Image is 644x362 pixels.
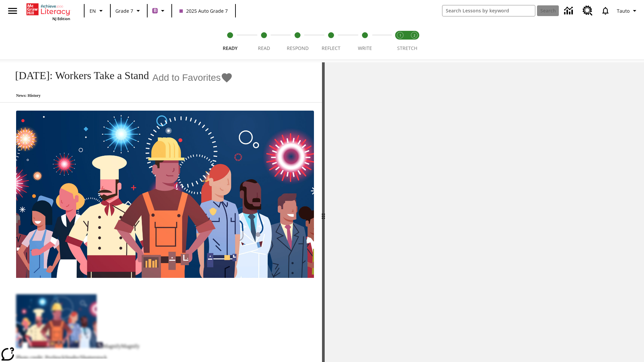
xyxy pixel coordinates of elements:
span: B [154,6,157,15]
span: Write [358,45,372,51]
button: Open side menu [3,1,22,21]
a: Data Center [560,2,579,20]
button: Reflect step 4 of 5 [312,23,351,60]
span: STRETCH [397,45,417,51]
button: Stretch Read step 1 of 2 [390,23,410,60]
button: Respond step 3 of 5 [278,23,317,60]
span: 2025 Auto Grade 7 [179,7,228,14]
img: A banner with a blue background shows an illustrated row of diverse men and women dressed in clot... [16,111,314,278]
a: Resource Center, Will open in new tab [579,2,597,20]
button: Ready step 1 of 5 [211,23,250,60]
button: Grade: Grade 7, Select a grade [113,5,145,17]
div: Home [26,2,70,21]
span: Grade 7 [115,7,133,14]
a: Notifications [597,2,614,19]
text: 2 [414,33,415,38]
text: 1 [399,33,401,38]
span: NJ Edition [52,16,70,21]
span: Tauto [617,7,630,14]
button: Language: EN, Select a language [87,5,108,17]
button: Add to Favorites - Labor Day: Workers Take a Stand [152,72,233,83]
button: Read step 2 of 5 [244,23,283,60]
span: Read [258,45,270,51]
h1: [DATE]: Workers Take a Stand [8,69,149,82]
span: Respond [287,45,309,51]
span: EN [90,7,96,14]
div: Press Enter or Spacebar and then press right and left arrow keys to move the slider [322,62,325,362]
p: News: History [8,93,233,98]
span: Reflect [322,45,340,51]
div: activity [325,62,644,362]
span: Ready [223,45,237,51]
span: Add to Favorites [152,72,221,83]
button: Write step 5 of 5 [345,23,384,60]
button: Boost Class color is purple. Change class color [150,5,169,17]
button: Profile/Settings [614,5,641,17]
input: search field [442,5,535,16]
button: Stretch Respond step 2 of 2 [405,23,424,60]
